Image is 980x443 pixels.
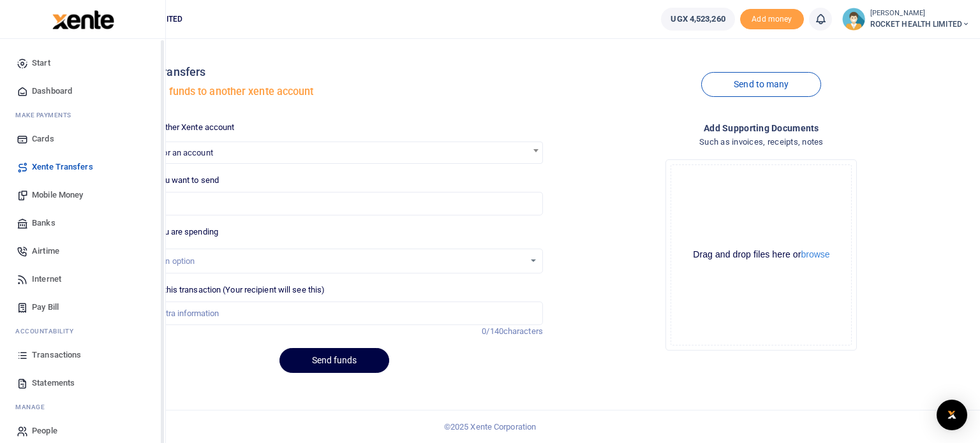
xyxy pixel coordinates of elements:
[10,49,155,77] a: Start
[740,9,804,30] span: Add money
[32,301,59,314] span: Pay Bill
[126,284,325,296] label: Memo for this transaction (Your recipient will see this)
[10,125,155,153] a: Cards
[22,110,71,120] span: ake Payments
[671,249,851,261] div: Drag and drop files here or
[32,189,83,201] span: Mobile Money
[553,121,970,135] h4: Add supporting Documents
[10,321,155,341] li: Ac
[937,400,967,430] div: Open Intercom Messenger
[22,402,45,412] span: anage
[701,72,821,97] a: Send to many
[32,349,81,361] span: Transactions
[553,135,970,149] h4: Such as invoices, receipts, notes
[51,14,114,24] a: logo-small logo-large logo-large
[656,8,739,31] li: Wallet ballance
[279,348,389,373] button: Send funds
[32,425,57,437] span: People
[10,397,155,417] li: M
[870,8,970,19] small: [PERSON_NAME]
[32,161,93,173] span: Xente Transfers
[10,265,155,293] a: Internet
[126,142,543,164] span: Search for an account
[10,293,155,321] a: Pay Bill
[10,369,155,397] a: Statements
[127,142,542,162] span: Search for an account
[32,245,59,258] span: Airtime
[126,226,218,238] label: Reason you are spending
[136,255,524,268] div: Select an option
[740,13,804,23] a: Add money
[503,326,543,336] span: characters
[32,273,61,286] span: Internet
[10,237,155,265] a: Airtime
[126,85,543,98] h5: Transfer funds to another xente account
[126,192,543,216] input: UGX
[25,326,73,336] span: countability
[10,105,155,125] li: M
[126,174,219,187] label: Amount you want to send
[52,10,114,29] img: logo-large
[32,217,56,229] span: Banks
[132,148,213,157] span: Search for an account
[10,341,155,369] a: Transactions
[32,133,54,145] span: Cards
[32,377,75,389] span: Statements
[32,57,50,69] span: Start
[665,159,857,351] div: File Uploader
[801,250,829,259] button: browse
[671,13,725,25] span: UGX 4,523,260
[482,326,503,336] span: 0/140
[661,8,734,31] a: UGX 4,523,260
[10,77,155,105] a: Dashboard
[126,301,543,326] input: Enter extra information
[32,85,72,98] span: Dashboard
[842,8,865,31] img: profile-user
[842,8,970,31] a: profile-user [PERSON_NAME] ROCKET HEALTH LIMITED
[870,18,970,30] span: ROCKET HEALTH LIMITED
[126,121,235,134] label: Select another Xente account
[740,9,804,30] li: Toup your wallet
[126,65,543,79] h4: Xente transfers
[10,153,155,181] a: Xente Transfers
[10,181,155,209] a: Mobile Money
[10,209,155,237] a: Banks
